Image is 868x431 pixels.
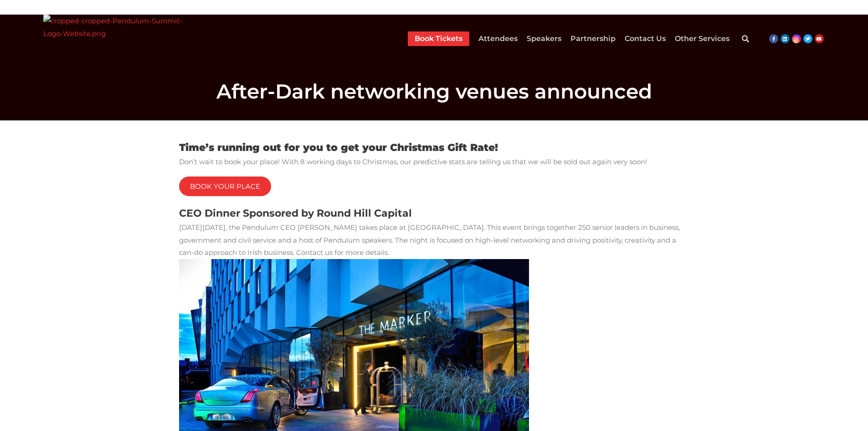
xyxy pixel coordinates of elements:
[179,205,689,221] h5: CEO Dinner Sponsored by Round Hill Capital
[408,31,729,46] nav: Menu
[179,81,689,101] h1: After-Dark networking venues announced
[179,156,689,168] p: Don’t wait to book your place! With 8 working days to Christmas, our predictive stats are telling...
[43,15,184,62] img: cropped-cropped-Pendulum-Summit-Logo-Website.png
[179,141,498,154] strong: Time’s running out for you to get your Christmas Gift Rate!
[570,31,616,46] a: Partnership
[675,31,729,46] a: Other Services
[478,31,518,46] a: Attendees
[179,177,271,196] a: BOOK YOUR PLACE
[415,31,462,46] a: Book Tickets
[625,31,666,46] a: Contact Us
[736,30,755,48] div: Search
[527,31,561,46] a: Speakers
